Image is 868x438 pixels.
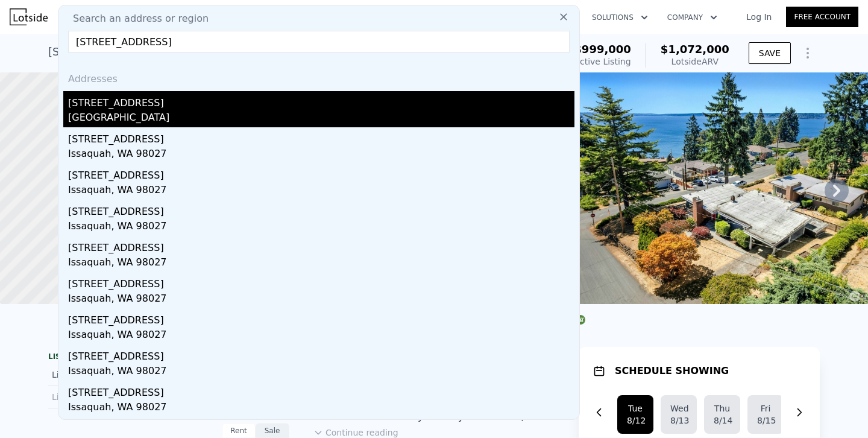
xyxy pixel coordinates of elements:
span: Search an address or region [63,11,209,26]
div: LISTING & SALE HISTORY [48,352,289,364]
div: [STREET_ADDRESS] [68,127,574,147]
button: Thu8/14 [704,395,740,434]
button: Fri8/15 [747,395,784,434]
button: Solutions [582,7,658,28]
button: Wed8/13 [661,395,697,434]
img: NWMLS Logo [576,315,585,325]
div: 8/13 [670,414,687,427]
h1: SCHEDULE SHOWING [615,364,729,378]
div: [STREET_ADDRESS] [68,272,574,291]
a: Free Account [786,7,858,27]
div: Issaquah, WA 98027 [68,183,574,200]
div: [STREET_ADDRESS] [68,344,574,364]
div: Thu [714,402,731,414]
div: 8/12 [627,414,644,427]
div: 8/14 [714,414,731,427]
div: Lotside ARV [661,56,729,68]
div: Fri [757,402,774,414]
div: Issaquah, WA 98027 [68,400,574,417]
a: Log In [732,11,786,23]
div: [STREET_ADDRESS] [68,417,574,436]
div: Issaquah, WA 98027 [68,219,574,236]
div: Issaquah, WA 98027 [68,328,574,344]
div: [STREET_ADDRESS] [68,308,574,328]
div: Issaquah, WA 98027 [68,364,574,381]
img: Lotside [10,8,48,25]
div: Issaquah, WA 98027 [68,291,574,308]
input: Enter an address, city, region, neighborhood or zip code [68,31,570,52]
div: [STREET_ADDRESS] [68,200,574,219]
div: Listed [52,391,159,403]
div: Wed [670,402,687,414]
div: Issaquah, WA 98027 [68,255,574,272]
div: [STREET_ADDRESS] [68,91,574,110]
div: Tue [627,402,644,414]
div: [GEOGRAPHIC_DATA] [68,110,574,127]
div: [STREET_ADDRESS] [68,236,574,255]
button: Company [658,7,727,28]
button: Show Options [796,41,820,65]
div: [STREET_ADDRESS] [68,163,574,183]
div: [STREET_ADDRESS] [68,381,574,400]
div: Addresses [63,62,574,91]
div: 8/15 [757,414,774,427]
span: Active Listing [574,57,631,66]
button: SAVE [749,42,791,64]
div: [STREET_ADDRESS][PERSON_NAME] , Burien , WA 98146 [48,43,351,60]
div: Listed [52,369,159,381]
div: Issaquah, WA 98027 [68,147,574,163]
span: $1,072,000 [661,43,729,56]
span: $999,000 [574,43,631,56]
button: Tue8/12 [617,395,653,434]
